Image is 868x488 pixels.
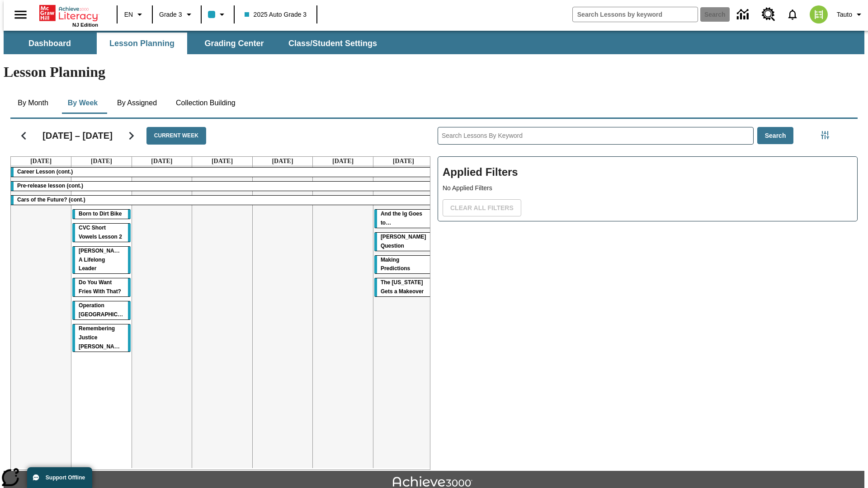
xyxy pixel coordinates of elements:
[60,92,105,114] button: By Week
[11,168,434,177] div: Career Lesson (cont.)
[443,161,853,183] h2: Applied Filters
[210,157,235,166] a: September 18, 2025
[120,6,149,23] button: Language: EN, Select a language
[28,157,53,166] a: September 15, 2025
[79,325,124,350] span: Remembering Justice O'Connor
[391,157,416,166] a: September 21, 2025
[281,33,384,54] button: Class/Student Settings
[169,92,243,114] button: Collection Building
[156,6,198,23] button: Grade: Grade 3, Select a grade
[42,130,113,141] h2: [DATE] – [DATE]
[430,115,858,470] div: Search
[816,126,834,144] button: Filters Side menu
[245,10,307,19] span: 2025 Auto Grade 3
[438,156,858,221] div: Applied Filters
[833,6,868,23] button: Profile/Settings
[781,3,804,26] a: Notifications
[159,10,182,19] span: Grade 3
[72,324,131,352] div: Remembering Justice O'Connor
[837,10,852,19] span: Tauto
[146,127,206,145] button: Current Week
[12,124,35,147] button: Previous
[39,3,98,28] div: Home
[3,115,430,470] div: Calendar
[79,248,126,272] span: Dianne Feinstein: A Lifelong Leader
[4,31,864,54] div: SubNavbar
[381,257,410,272] span: Making Predictions
[46,474,85,481] span: Support Offline
[17,183,83,189] span: Pre-release lesson (cont.)
[330,157,355,166] a: September 20, 2025
[757,127,794,145] button: Search
[270,157,295,166] a: September 19, 2025
[381,234,426,249] span: Joplin's Question
[89,157,114,166] a: September 16, 2025
[17,197,85,203] span: Cars of the Future? (cont.)
[5,33,95,54] button: Dashboard
[39,4,98,22] a: Home
[72,210,131,219] div: Born to Dirt Bike
[72,278,131,296] div: Do You Want Fries With That?
[573,7,698,22] input: search field
[374,233,433,251] div: Joplin's Question
[189,33,279,54] button: Grading Center
[120,124,143,147] button: Next
[149,157,174,166] a: September 17, 2025
[10,92,56,114] button: By Month
[72,247,131,274] div: Dianne Feinstein: A Lifelong Leader
[804,3,833,26] button: Select a new avatar
[204,6,231,23] button: Class color is light blue. Change class color
[11,182,434,191] div: Pre-release lesson (cont.)
[381,279,424,295] span: The Missouri Gets a Makeover
[4,64,864,80] h1: Lesson Planning
[124,10,133,19] span: EN
[79,302,137,318] span: Operation London Bridge
[79,225,122,240] span: CVC Short Vowels Lesson 2
[381,211,422,226] span: And the Ig Goes to…
[374,278,433,296] div: The Missouri Gets a Makeover
[11,196,434,205] div: Cars of the Future? (cont.)
[79,279,121,295] span: Do You Want Fries With That?
[756,2,781,27] a: Resource Center, Will open in new tab
[438,127,753,144] input: Search Lessons By Keyword
[17,169,73,175] span: Career Lesson (cont.)
[72,22,98,28] span: NJ Edition
[79,211,122,217] span: Born to Dirt Bike
[72,224,131,242] div: CVC Short Vowels Lesson 2
[374,210,433,228] div: And the Ig Goes to…
[810,5,828,23] img: avatar image
[97,33,187,54] button: Lesson Planning
[443,183,853,193] p: No Applied Filters
[7,1,34,28] button: Open side menu
[72,301,131,319] div: Operation London Bridge
[374,256,433,274] div: Making Predictions
[4,33,385,54] div: SubNavbar
[27,467,92,488] button: Support Offline
[110,92,164,114] button: By Assigned
[731,2,756,27] a: Data Center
